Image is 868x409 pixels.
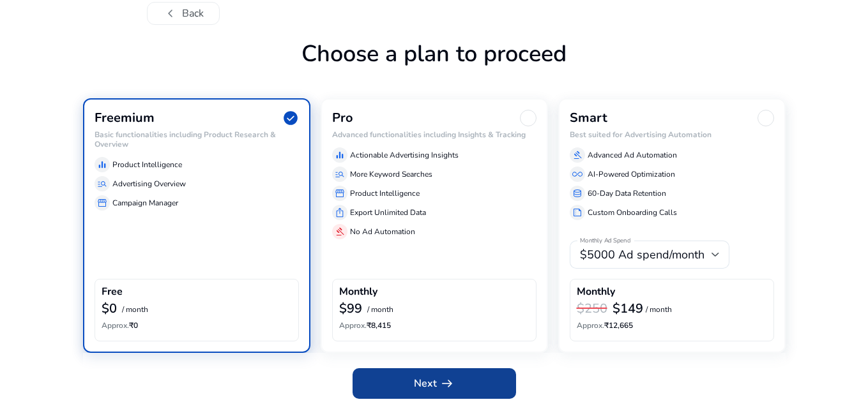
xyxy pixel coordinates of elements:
h6: Best suited for Advertising Automation [570,130,774,139]
span: equalizer [335,150,345,160]
span: storefront [97,198,107,208]
p: Export Unlimited Data [350,207,426,218]
h4: Monthly [577,286,615,298]
span: chevron_left [163,6,178,21]
h3: Pro [332,110,353,126]
span: $5000 Ad spend/month [580,247,704,262]
p: / month [646,306,672,314]
p: Advertising Overview [112,178,186,190]
span: equalizer [97,160,107,170]
span: ios_share [335,207,345,218]
button: Nextarrow_right_alt [353,368,516,399]
h6: ₹12,665 [577,321,767,330]
p: Product Intelligence [112,159,182,170]
h4: Free [102,286,123,298]
span: check_circle [282,110,299,126]
span: all_inclusive [572,169,582,179]
span: Approx. [577,320,604,331]
h6: ₹0 [102,321,292,330]
h6: ₹8,415 [339,321,529,330]
span: summarize [572,207,582,218]
h6: Advanced functionalities including Insights & Tracking [332,130,537,139]
p: More Keyword Searches [350,168,432,180]
p: Campaign Manager [112,197,178,209]
h4: Monthly [339,286,377,298]
p: Advanced Ad Automation [588,149,677,161]
p: Custom Onboarding Calls [588,207,677,218]
h3: $250 [577,301,607,316]
p: / month [122,306,148,314]
span: gavel [335,227,345,237]
p: 60-Day Data Retention [588,188,666,199]
span: Next [414,376,455,391]
p: AI-Powered Optimization [588,168,675,180]
b: $149 [613,300,643,317]
h1: Choose a plan to proceed [83,40,786,98]
span: Approx. [102,320,129,331]
mat-label: Monthly Ad Spend [580,237,630,246]
span: database [572,188,582,198]
span: Approx. [339,320,367,331]
button: chevron_leftBack [147,2,220,25]
span: storefront [335,188,345,198]
h6: Basic functionalities including Product Research & Overview [95,130,299,149]
span: gavel [572,150,582,160]
b: $99 [339,300,362,317]
h3: Freemium [95,110,155,126]
span: manage_search [97,179,107,189]
b: $0 [102,300,117,317]
p: No Ad Automation [350,226,415,237]
h3: Smart [570,110,607,126]
p: / month [367,306,393,314]
span: manage_search [335,169,345,179]
span: arrow_right_alt [439,376,455,391]
p: Product Intelligence [350,188,420,199]
p: Actionable Advertising Insights [350,149,459,161]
